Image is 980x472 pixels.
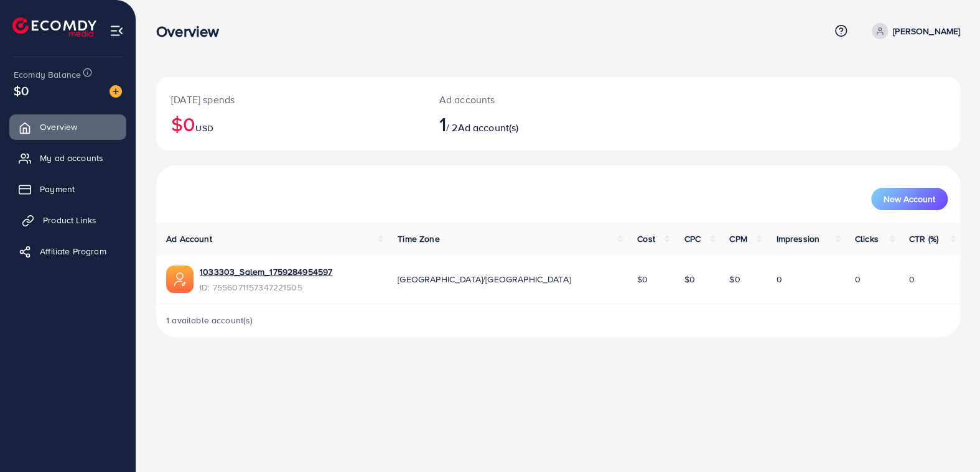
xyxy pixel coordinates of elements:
[166,266,194,293] img: ic-ads-acc.e4c84228.svg
[40,183,75,195] span: Payment
[40,121,77,133] span: Overview
[637,233,655,245] span: Cost
[439,109,446,138] span: 1
[171,112,409,136] h2: $0
[40,245,106,257] span: Affiliate Program
[776,273,782,285] span: 0
[729,273,740,285] span: $0
[166,314,253,326] span: 1 available account(s)
[156,22,229,40] h3: Overview
[398,233,439,245] span: Time Zone
[43,214,96,226] span: Product Links
[9,114,126,139] a: Overview
[14,68,81,81] span: Ecomdy Balance
[871,188,948,210] button: New Account
[909,273,915,285] span: 0
[439,92,610,107] p: Ad accounts
[398,273,571,285] span: [GEOGRAPHIC_DATA]/[GEOGRAPHIC_DATA]
[40,152,103,164] span: My ad accounts
[9,177,126,201] a: Payment
[110,85,122,98] img: image
[927,416,971,463] iframe: Chat
[637,273,648,285] span: $0
[14,81,29,99] span: $0
[684,273,694,285] span: $0
[200,266,332,278] a: 1033303_Salem_1759284954597
[110,24,124,38] img: menu
[855,273,861,285] span: 0
[9,146,126,170] a: My ad accounts
[166,233,212,245] span: Ad Account
[684,233,700,245] span: CPC
[171,92,409,107] p: [DATE] spends
[729,233,747,245] span: CPM
[12,17,96,37] img: logo
[9,208,126,233] a: Product Links
[195,122,213,134] span: USD
[867,23,960,39] a: [PERSON_NAME]
[855,233,879,245] span: Clicks
[9,239,126,264] a: Affiliate Program
[439,112,610,136] h2: / 2
[893,24,960,39] p: [PERSON_NAME]
[909,233,938,245] span: CTR (%)
[776,233,819,245] span: Impression
[200,281,332,294] span: ID: 7556071157347221505
[457,121,518,134] span: Ad account(s)
[884,195,935,203] span: New Account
